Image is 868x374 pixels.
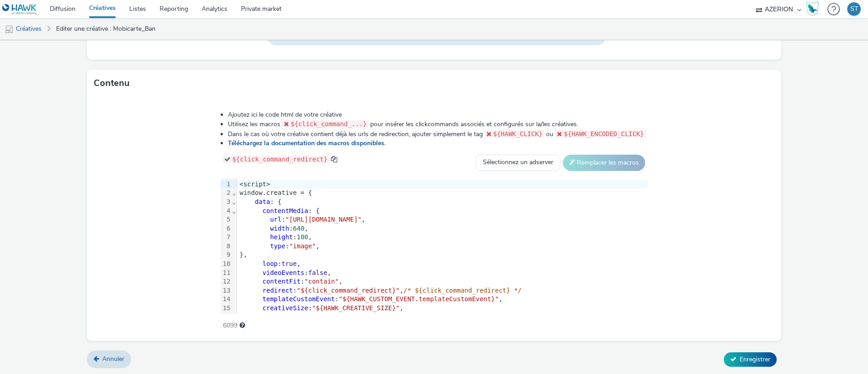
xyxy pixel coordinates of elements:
[237,269,647,278] div: : ,
[263,313,297,321] span: appOrSite
[228,119,648,129] li: Utilisez les macros pour insérer les clickcommands associés et configurés sur la/les créatives.
[237,180,647,189] div: <script>
[237,207,647,216] div: : {
[403,287,521,294] span: /* ${click_command_redirect} */
[228,129,648,139] li: Dans le cas où votre créative contient déjà les urls de redirection, ajouter simplement le tag ou
[221,180,232,189] div: 1
[270,242,285,250] span: type
[339,295,499,303] span: "${HAWK_CUSTOM_EVENT.templateCustomEvent}"
[221,269,232,278] div: 11
[724,352,777,367] button: Enregistrer
[5,25,14,34] img: mobile
[221,198,232,207] div: 3
[263,295,335,303] span: templateCustomEvent
[232,156,328,163] span: ${click_command_redirect}
[240,321,245,330] div: Longueur maximale conseillée 3000 caractères.
[232,207,236,214] span: Fold line
[263,260,278,267] span: loop
[293,225,304,232] span: 640
[850,2,858,16] div: ST
[263,304,308,312] span: creativeSize
[806,2,823,16] a: Hawk Academy
[102,355,124,363] span: Annuler
[301,313,381,321] span: "${HAWK_SITE_OR_APP}"
[291,120,367,128] span: ${click_command_...}
[237,295,647,304] div: : ,
[331,156,337,162] span: copy to clipboard
[221,224,232,233] div: 6
[564,130,644,137] span: ${HAWK_ENCODED_CLICK}
[304,278,339,285] span: "contain"
[237,260,647,269] div: : ,
[221,215,232,224] div: 5
[232,198,236,205] span: Fold line
[228,139,389,147] a: Téléchargez la documentation des macros disponibles.
[228,110,648,119] li: Ajoutez ici le code html de votre créative
[237,224,647,233] div: : ,
[237,242,647,251] div: : ,
[297,233,308,241] span: 100
[270,233,293,241] span: height
[237,198,647,207] div: : {
[740,355,770,364] span: Enregistrer
[289,242,316,250] span: "image"
[221,251,232,260] div: 9
[221,286,232,295] div: 13
[237,215,647,224] div: : ,
[270,216,281,223] span: url
[221,277,232,286] div: 12
[282,260,297,267] span: true
[221,295,232,304] div: 14
[232,189,236,196] span: Fold line
[255,198,270,205] span: data
[221,313,232,322] div: 16
[237,313,647,322] div: : ,
[263,269,305,276] span: videoEvents
[263,278,301,285] span: contentFit
[221,233,232,242] div: 7
[237,233,647,242] div: : ,
[237,304,647,313] div: : ,
[270,225,289,232] span: width
[221,260,232,269] div: 10
[297,287,400,294] span: "${click_command_redirect}"
[563,155,645,171] button: Remplacer les macros
[237,286,647,295] div: : ,
[493,130,543,137] span: ${HAWK_CLICK}
[221,189,232,198] div: 2
[87,350,131,368] a: Annuler
[308,269,327,276] span: false
[221,304,232,313] div: 15
[221,242,232,251] div: 8
[237,251,647,260] div: },
[312,304,400,312] span: "${HAWK_CREATIVE_SIZE}"
[285,216,362,223] span: "[URL][DOMAIN_NAME]"
[223,321,237,330] span: 6099
[94,76,130,90] h3: Contenu
[221,207,232,216] div: 4
[263,287,293,294] span: redirect
[806,2,819,16] img: Hawk Academy
[2,4,37,15] img: undefined Logo
[52,18,160,40] a: Editer une créative : Mobicarte_Ban
[237,189,647,198] div: window.creative = {
[263,207,308,214] span: contentMedia
[237,277,647,286] div: : ,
